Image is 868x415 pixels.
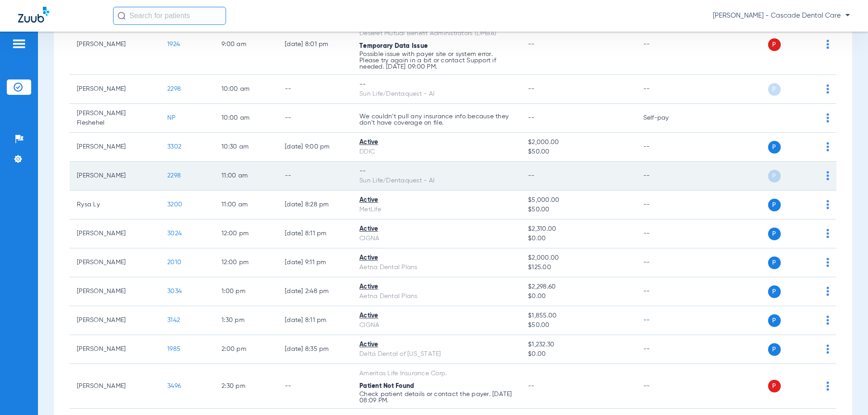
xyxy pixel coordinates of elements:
[278,277,352,306] td: [DATE] 2:48 PM
[359,89,514,99] div: Sun Life/Dentaquest - AI
[636,133,697,162] td: --
[359,167,514,176] div: --
[768,380,781,392] span: P
[214,277,278,306] td: 1:00 PM
[768,141,781,154] span: P
[826,316,829,325] img: group-dot-blue.svg
[359,196,514,205] div: Active
[528,263,628,272] span: $125.00
[359,80,514,89] div: --
[826,258,829,267] img: group-dot-blue.svg
[70,277,160,306] td: [PERSON_NAME]
[636,248,697,277] td: --
[768,256,781,269] span: P
[359,263,514,272] div: Aetna Dental Plans
[167,115,176,121] span: NP
[359,253,514,263] div: Active
[768,314,781,327] span: P
[18,7,49,23] img: Zuub Logo
[528,282,628,292] span: $2,298.60
[636,104,697,133] td: Self-pay
[528,205,628,214] span: $50.00
[359,176,514,186] div: Sun Life/Dentaquest - AI
[528,292,628,301] span: $0.00
[70,306,160,335] td: [PERSON_NAME]
[359,369,514,378] div: Ameritas Life Insurance Corp.
[214,306,278,335] td: 1:30 PM
[636,219,697,248] td: --
[826,142,829,151] img: group-dot-blue.svg
[278,306,352,335] td: [DATE] 8:11 PM
[70,104,160,133] td: [PERSON_NAME] Fleshehel
[70,75,160,104] td: [PERSON_NAME]
[278,219,352,248] td: [DATE] 8:11 PM
[768,83,781,96] span: P
[636,75,697,104] td: --
[528,86,535,92] span: --
[826,287,829,296] img: group-dot-blue.svg
[70,191,160,219] td: Rysa Ly
[528,383,535,389] span: --
[359,311,514,321] div: Active
[70,219,160,248] td: [PERSON_NAME]
[359,43,428,49] span: Temporary Data Issue
[768,343,781,356] span: P
[636,191,697,219] td: --
[167,86,181,92] span: 2298
[359,138,514,147] div: Active
[768,170,781,182] span: P
[113,7,226,25] input: Search for patients
[636,162,697,191] td: --
[359,29,514,38] div: Deseret Mutual Benefit Administrators (DMBA)
[167,288,182,294] span: 3034
[278,14,352,75] td: [DATE] 8:01 PM
[214,364,278,409] td: 2:30 PM
[359,391,514,404] p: Check patient details or contact the payer. [DATE] 08:09 PM.
[278,335,352,364] td: [DATE] 8:35 PM
[359,113,514,126] p: We couldn’t pull any insurance info because they don’t have coverage on file.
[528,350,628,359] span: $0.00
[768,199,781,211] span: P
[359,234,514,243] div: CIGNA
[359,51,514,70] p: Possible issue with payer site or system error. Please try again in a bit or contact Support if n...
[768,38,781,51] span: P
[12,38,26,49] img: hamburger-icon
[214,14,278,75] td: 9:00 AM
[70,162,160,191] td: [PERSON_NAME]
[70,14,160,75] td: [PERSON_NAME]
[528,147,628,157] span: $50.00
[278,75,352,104] td: --
[214,191,278,219] td: 11:00 AM
[528,115,535,121] span: --
[826,200,829,209] img: group-dot-blue.svg
[636,306,697,335] td: --
[359,321,514,330] div: CIGNA
[70,335,160,364] td: [PERSON_NAME]
[167,230,182,237] span: 3024
[826,113,829,122] img: group-dot-blue.svg
[278,104,352,133] td: --
[636,364,697,409] td: --
[528,234,628,243] span: $0.00
[528,224,628,234] span: $2,310.00
[528,311,628,321] span: $1,855.00
[214,75,278,104] td: 10:00 AM
[167,144,181,150] span: 3302
[214,104,278,133] td: 10:00 AM
[359,205,514,214] div: MetLife
[528,196,628,205] span: $5,000.00
[359,282,514,292] div: Active
[167,173,181,179] span: 2298
[826,345,829,354] img: group-dot-blue.svg
[823,372,868,415] iframe: Chat Widget
[359,224,514,234] div: Active
[768,285,781,298] span: P
[118,12,126,20] img: Search Icon
[768,228,781,240] span: P
[826,171,829,180] img: group-dot-blue.svg
[359,147,514,157] div: DDIC
[528,173,535,179] span: --
[528,253,628,263] span: $2,000.00
[826,229,829,238] img: group-dot-blue.svg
